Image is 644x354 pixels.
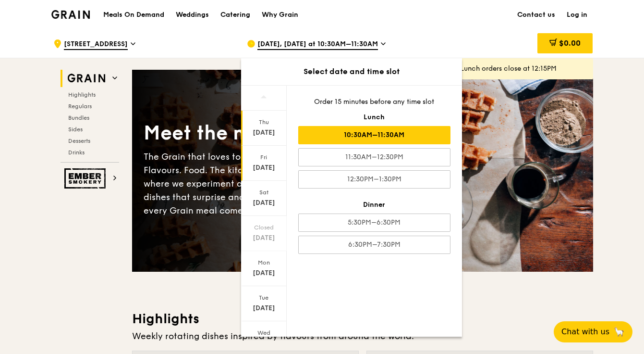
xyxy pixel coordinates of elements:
[64,70,109,87] img: Grain web logo
[561,326,609,338] span: Chat with us
[144,150,363,217] div: The Grain that loves to play. With ingredients. Flavours. Food. The kitchen is our happy place, w...
[144,120,363,146] div: Meet the new Grain
[243,268,285,278] div: [DATE]
[243,259,285,266] div: Mon
[262,0,298,29] div: Why Grain
[554,321,632,342] button: Chat with us🦙
[68,138,90,144] span: Desserts
[243,189,285,196] div: Sat
[559,38,581,48] span: $0.00
[68,91,96,98] span: Highlights
[132,310,593,328] h3: Highlights
[243,303,285,313] div: [DATE]
[243,294,285,302] div: Tue
[298,126,450,144] div: 10:30AM–11:30AM
[298,214,450,232] div: 5:30PM–6:30PM
[298,113,450,122] div: Lunch
[68,103,92,110] span: Regulars
[64,39,128,50] span: [STREET_ADDRESS]
[51,10,90,19] img: Grain
[103,10,164,20] h1: Meals On Demand
[68,149,85,156] span: Drinks
[132,329,593,343] div: Weekly rotating dishes inspired by flavours from around the world.
[461,64,585,74] div: Lunch orders close at 12:15PM
[176,0,209,29] div: Weddings
[511,0,561,29] a: Contact us
[298,200,450,210] div: Dinner
[243,118,285,126] div: Thu
[257,39,378,50] span: [DATE], [DATE] at 10:30AM–11:30AM
[64,168,109,189] img: Ember Smokery web logo
[298,236,450,254] div: 6:30PM–7:30PM
[243,233,285,243] div: [DATE]
[256,0,304,29] a: Why Grain
[298,97,450,107] div: Order 15 minutes before any time slot
[243,224,285,231] div: Closed
[170,0,215,29] a: Weddings
[243,163,285,173] div: [DATE]
[241,66,462,77] div: Select date and time slot
[243,128,285,138] div: [DATE]
[243,198,285,208] div: [DATE]
[68,126,83,133] span: Sides
[243,153,285,161] div: Fri
[220,0,250,29] div: Catering
[68,114,89,121] span: Bundles
[561,0,593,29] a: Log in
[298,170,450,189] div: 12:30PM–1:30PM
[298,148,450,166] div: 11:30AM–12:30PM
[613,326,625,338] span: 🦙
[243,329,285,337] div: Wed
[215,0,256,29] a: Catering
